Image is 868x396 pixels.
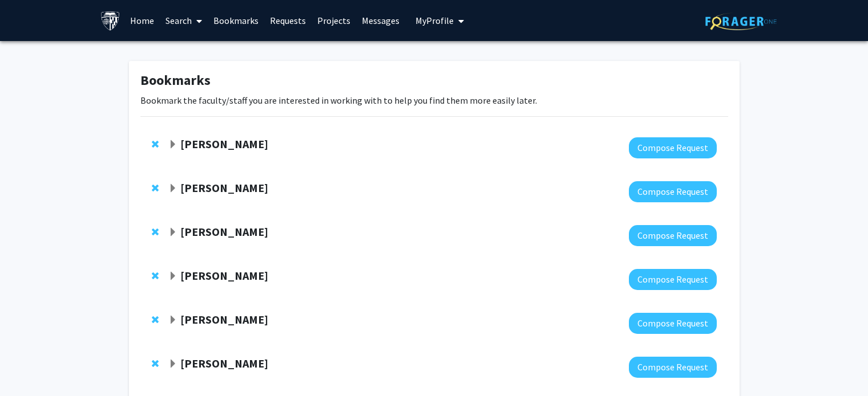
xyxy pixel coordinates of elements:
[629,313,717,334] button: Compose Request to Steven Clipman
[415,15,454,26] span: My Profile
[356,1,405,40] a: Messages
[9,345,49,387] iframe: Chat
[208,1,264,40] a: Bookmarks
[168,228,177,237] span: Expand Michael Beer Bookmark
[705,13,777,30] img: ForagerOne Logo
[168,360,177,369] span: Expand Nick Durr Bookmark
[180,181,268,195] strong: [PERSON_NAME]
[152,183,159,193] span: Remove Paul Smolensky from bookmarks
[152,315,159,324] span: Remove Steven Clipman from bookmarks
[168,316,177,325] span: Expand Steven Clipman Bookmark
[264,1,312,40] a: Requests
[160,1,208,40] a: Search
[168,184,177,193] span: Expand Paul Smolensky Bookmark
[140,93,728,107] p: Bookmark the faculty/staff you are interested in working with to help you find them more easily l...
[140,72,728,89] h1: Bookmarks
[152,227,159,236] span: Remove Michael Beer from bookmarks
[124,1,160,40] a: Home
[168,140,177,149] span: Expand Arvind Pathak Bookmark
[180,224,268,239] strong: [PERSON_NAME]
[168,272,177,281] span: Expand Donald Geman Bookmark
[629,181,717,202] button: Compose Request to Paul Smolensky
[100,11,120,31] img: Johns Hopkins University Logo
[152,359,159,368] span: Remove Nick Durr from bookmarks
[180,356,268,370] strong: [PERSON_NAME]
[629,225,717,246] button: Compose Request to Michael Beer
[152,140,159,149] span: Remove Arvind Pathak from bookmarks
[629,357,717,378] button: Compose Request to Nick Durr
[629,137,717,158] button: Compose Request to Arvind Pathak
[180,312,268,326] strong: [PERSON_NAME]
[180,268,268,283] strong: [PERSON_NAME]
[152,271,159,280] span: Remove Donald Geman from bookmarks
[180,137,268,151] strong: [PERSON_NAME]
[312,1,356,40] a: Projects
[629,269,717,290] button: Compose Request to Donald Geman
